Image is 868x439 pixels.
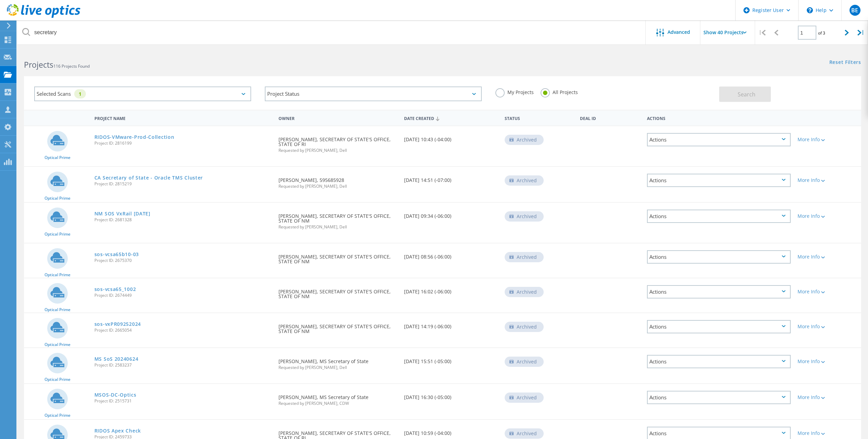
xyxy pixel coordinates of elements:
div: Owner [275,111,401,124]
div: Status [501,111,576,124]
a: Live Optics Dashboard [7,14,80,19]
div: [PERSON_NAME], SECRETARY OF STATE'S OFFICE, STATE OF NM [275,313,401,341]
a: RIDOS Apex Check [94,428,141,433]
div: Date Created [401,111,501,124]
div: [PERSON_NAME], SECRETARY OF STATE'S OFFICE, STATE OF NM [275,243,401,271]
div: [DATE] 16:30 (-05:00) [401,384,501,407]
div: More Info [798,431,858,436]
div: [PERSON_NAME], MS Secretary of State [275,384,401,412]
div: More Info [798,289,858,294]
input: Search projects by name, owner, ID, company, etc [17,21,646,44]
div: Archived [505,393,544,403]
div: Actions [647,133,791,146]
button: Search [719,87,771,102]
div: Archived [505,322,544,332]
span: Project ID: 2815219 [94,182,272,186]
div: | [755,21,769,45]
b: Projects [24,59,53,70]
div: Archived [505,287,544,297]
div: 1 [74,89,86,98]
span: Requested by [PERSON_NAME], Dell [278,365,397,370]
div: [PERSON_NAME], 595685928 [275,167,401,195]
div: More Info [798,178,858,183]
div: [DATE] 10:43 (-04:00) [401,126,501,149]
span: Project ID: 2674449 [94,293,272,297]
label: My Projects [495,88,534,95]
span: Project ID: 2816199 [94,141,272,145]
span: Search [738,91,755,98]
span: 116 Projects Found [53,63,90,69]
div: Actions [647,355,791,368]
a: MS SoS 20240624 [94,357,139,361]
div: [DATE] 14:51 (-07:00) [401,167,501,189]
div: Selected Scans [34,87,251,101]
span: Advanced [668,30,690,35]
span: Optical Prime [44,156,70,160]
span: of 3 [818,30,825,36]
div: Archived [505,211,544,222]
a: NM SOS VxRail [DATE] [94,211,151,216]
div: [DATE] 08:56 (-06:00) [401,243,501,266]
span: Optical Prime [44,273,70,277]
span: Optical Prime [44,196,70,200]
div: [PERSON_NAME], SECRETARY OF STATE'S OFFICE, STATE OF NM [275,203,401,236]
div: More Info [798,137,858,142]
div: [PERSON_NAME], MS Secretary of State [275,348,401,376]
span: Project ID: 2665054 [94,328,272,332]
div: Actions [647,391,791,404]
span: Requested by [PERSON_NAME], CDW [278,401,397,405]
div: Actions [644,111,794,124]
div: Archived [505,252,544,262]
a: CA Secretary of State - Oracle TMS Cluster [94,175,203,180]
div: Archived [505,357,544,367]
span: Requested by [PERSON_NAME], Dell [278,148,397,152]
div: Deal Id [576,111,644,124]
div: [DATE] 14:19 (-06:00) [401,313,501,336]
div: Archived [505,135,544,145]
div: Actions [647,210,791,223]
div: [DATE] 15:51 (-05:00) [401,348,501,371]
div: Archived [505,175,544,186]
span: Optical Prime [44,413,70,417]
span: Optical Prime [44,232,70,236]
span: Project ID: 2459733 [94,435,272,439]
div: Archived [505,428,544,439]
div: [PERSON_NAME], SECRETARY OF STATE'S OFFICE, STATE OF RI [275,126,401,159]
span: Requested by [PERSON_NAME], Dell [278,184,397,188]
div: Project Status [265,87,482,101]
span: Project ID: 2675370 [94,258,272,263]
a: RIDOS-VMware-Prod-Collection [94,135,174,139]
svg: \n [807,7,813,13]
div: More Info [798,395,858,400]
div: Actions [647,285,791,298]
span: Optical Prime [44,377,70,382]
span: Project ID: 2583237 [94,363,272,367]
div: Actions [647,320,791,333]
span: Project ID: 2681328 [94,218,272,222]
div: [DATE] 16:02 (-06:00) [401,278,501,301]
div: Actions [647,174,791,187]
div: | [854,21,868,45]
a: MSOS-DC-Optics [94,393,137,397]
span: Project ID: 2515731 [94,399,272,403]
span: Optical Prime [44,343,70,347]
div: More Info [798,254,858,259]
span: Optical Prime [44,308,70,312]
div: More Info [798,324,858,329]
a: sos-vcsa65_1002 [94,287,136,292]
div: [DATE] 09:34 (-06:00) [401,203,501,225]
a: Reset Filters [829,60,861,66]
span: BE [851,8,858,13]
label: All Projects [541,88,578,95]
div: More Info [798,359,858,364]
div: More Info [798,214,858,218]
div: Project Name [91,111,275,124]
span: Requested by [PERSON_NAME], Dell [278,225,397,229]
div: [PERSON_NAME], SECRETARY OF STATE'S OFFICE, STATE OF NM [275,278,401,306]
div: Actions [647,250,791,264]
a: sos-vxPR09252024 [94,322,141,327]
a: sos-vcsa65b10-03 [94,252,139,257]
